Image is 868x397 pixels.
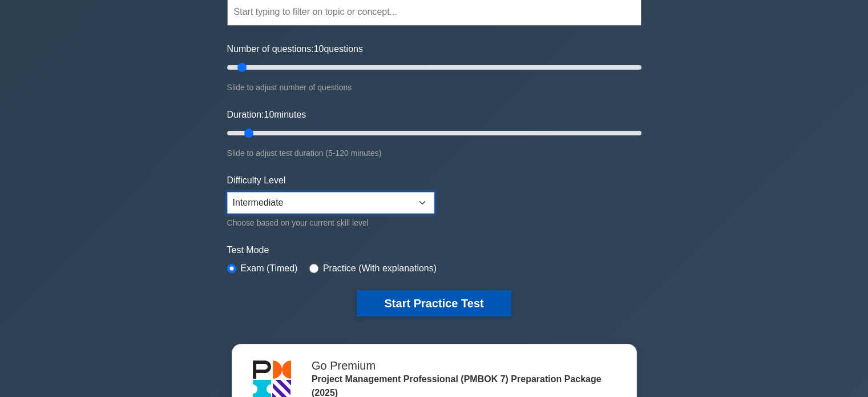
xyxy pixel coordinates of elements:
label: Exam (Timed) [241,262,298,275]
div: Choose based on your current skill level [227,216,434,230]
label: Difficulty Level [227,174,286,187]
label: Duration: minutes [227,108,306,122]
button: Start Practice Test [357,290,511,316]
label: Number of questions: questions [227,42,363,56]
label: Practice (With explanations) [323,262,437,275]
div: Slide to adjust test duration (5-120 minutes) [227,146,641,160]
span: 10 [314,44,324,54]
label: Test Mode [227,243,641,257]
span: 10 [264,110,274,119]
div: Slide to adjust number of questions [227,81,641,94]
